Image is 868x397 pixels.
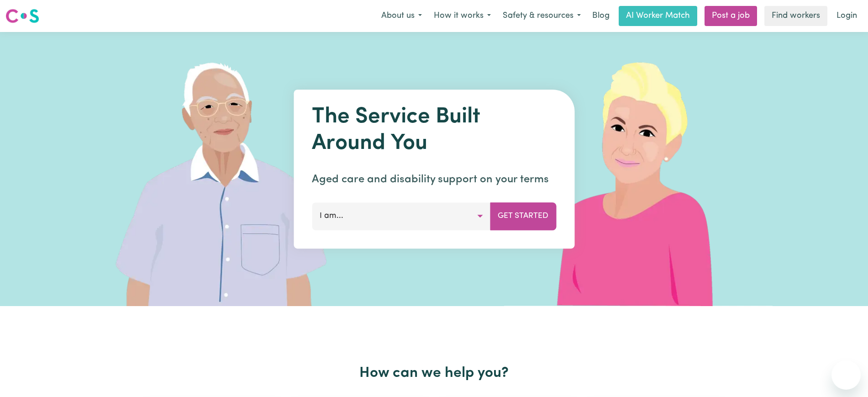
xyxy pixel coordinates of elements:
button: How it works [428,6,497,26]
img: Careseekers logo [5,8,39,24]
p: Aged care and disability support on your terms [312,171,556,188]
a: Find workers [764,6,827,26]
a: Post a job [705,6,757,26]
button: Get Started [490,202,556,230]
a: Careseekers logo [5,5,39,26]
iframe: Button to launch messaging window [831,360,861,390]
button: Safety & resources [497,6,587,26]
a: AI Worker Match [619,6,697,26]
button: About us [375,6,428,26]
a: Blog [587,6,615,26]
button: I am... [312,202,490,230]
h1: The Service Built Around You [312,104,556,157]
a: Login [831,6,863,26]
h2: How can we help you? [138,365,730,382]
